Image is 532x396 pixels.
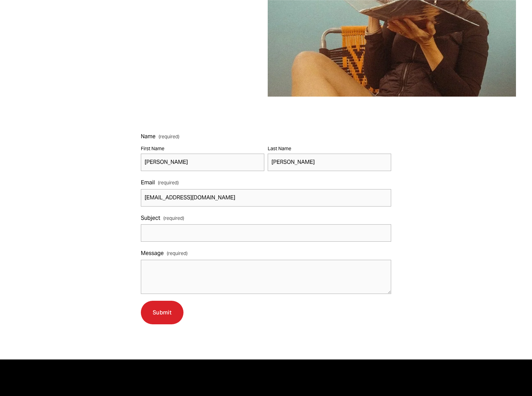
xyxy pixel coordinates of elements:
[159,134,179,139] span: (required)
[163,214,184,223] span: (required)
[141,249,164,258] span: Message
[158,179,179,187] span: (required)
[141,144,264,154] div: First Name
[153,309,172,316] span: Submit
[167,249,188,258] span: (required)
[141,132,156,142] span: Name
[268,144,391,154] div: Last Name
[141,213,160,223] span: Subject
[141,301,183,324] button: SubmitSubmit
[141,178,155,188] span: Email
